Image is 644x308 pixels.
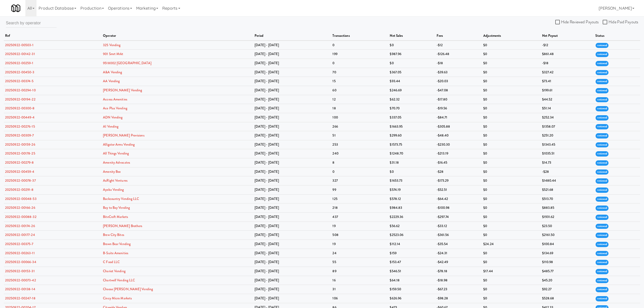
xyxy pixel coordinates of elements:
[435,50,482,59] td: -$126.48
[103,142,135,147] a: Alligator Arms Vending
[541,249,594,258] td: $134.69
[482,276,541,285] td: $0
[482,294,541,303] td: $0
[482,158,541,167] td: $0
[388,203,435,213] td: $984.83
[5,224,35,228] a: 20250922-00174-26
[435,77,482,86] td: -$20.03
[482,249,541,258] td: $0
[103,287,153,292] a: Choose [PERSON_NAME] Vending
[541,95,594,104] td: $44.52
[482,95,541,104] td: $0
[541,122,594,131] td: $1358.07
[331,104,388,113] td: 18
[482,267,541,276] td: $17.44
[102,31,253,41] th: operator
[541,113,594,122] td: $252.34
[331,140,388,149] td: 253
[103,278,135,283] a: Chartwell Vending LLC
[5,169,34,174] a: 20250922-00459-4
[482,41,541,50] td: $0
[103,232,124,237] a: Brew City Bites
[435,31,482,41] th: fees
[253,194,331,203] td: [DATE] - [DATE]
[388,158,435,167] td: $31.18
[435,249,482,258] td: -$24.31
[596,124,609,129] span: reviewed
[253,86,331,95] td: [DATE] - [DATE]
[388,140,435,149] td: $1573.75
[541,77,594,86] td: $73.41
[331,203,388,213] td: 218
[541,185,594,195] td: $521.68
[5,260,36,264] a: 20250922-00066-34
[253,140,331,149] td: [DATE] - [DATE]
[596,260,609,265] span: reviewed
[435,213,482,222] td: -$297.74
[388,276,435,285] td: $64.18
[388,249,435,258] td: $159
[596,278,609,283] span: reviewed
[541,194,594,203] td: $513.70
[331,249,388,258] td: 24
[331,149,388,158] td: 240
[253,68,331,77] td: [DATE] - [DATE]
[5,242,33,246] a: 20250922-00375-7
[331,258,388,267] td: 55
[331,267,388,276] td: 89
[541,176,594,185] td: $1480.44
[596,169,609,175] span: reviewed
[103,242,131,246] a: Brown Bear Vending
[482,213,541,222] td: $0
[253,167,331,176] td: [DATE] - [DATE]
[541,149,594,158] td: $1035.51
[596,197,609,202] span: reviewed
[596,242,609,247] span: reviewed
[5,97,35,102] a: 20250922-00194-22
[596,43,609,48] span: reviewed
[388,231,435,240] td: $2523.06
[388,294,435,303] td: $626.96
[103,124,118,129] a: AI Vending
[331,276,388,285] td: 16
[388,194,435,203] td: $578.12
[103,187,124,192] a: Ayoba Vending
[596,142,609,148] span: reviewed
[482,68,541,77] td: $0
[331,122,388,131] td: 266
[435,203,482,213] td: -$100.98
[594,31,640,41] th: status
[435,68,482,77] td: -$39.63
[331,176,388,185] td: 327
[5,88,36,93] a: 20250922-00294-10
[435,267,482,276] td: -$78.18
[331,68,388,77] td: 70
[388,213,435,222] td: $2229.36
[541,285,594,294] td: $92.27
[596,215,609,220] span: reviewed
[103,106,127,111] a: Ace Plus Vending
[388,41,435,50] td: $0
[388,131,435,140] td: $299.60
[253,131,331,140] td: [DATE] - [DATE]
[5,133,34,138] a: 20250922-00309-7
[5,296,35,301] a: 20250922-00247-18
[388,240,435,249] td: $112.14
[253,285,331,294] td: [DATE] - [DATE]
[5,160,34,165] a: 20250922-00279-8
[482,221,541,231] td: $0
[435,176,482,185] td: -$173.29
[435,59,482,68] td: -$18
[103,260,120,264] a: C Food LLC
[482,194,541,203] td: $0
[482,59,541,68] td: $0
[541,158,594,167] td: $14.73
[482,77,541,86] td: $0
[388,149,435,158] td: $1248.70
[103,88,142,93] a: [PERSON_NAME] Vending
[253,231,331,240] td: [DATE] - [DATE]
[6,18,57,28] input: Search by operator
[482,231,541,240] td: $0
[331,213,388,222] td: 437
[541,104,594,113] td: $51.14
